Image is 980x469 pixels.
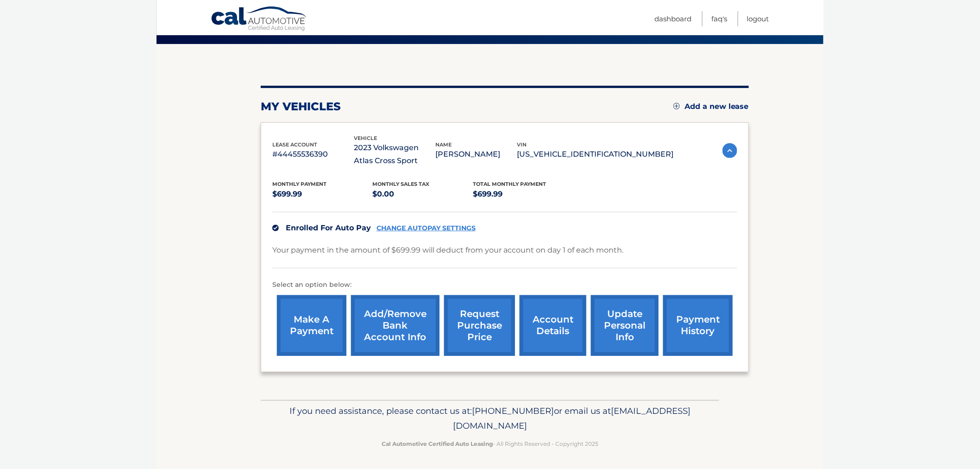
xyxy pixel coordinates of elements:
a: Logout [747,11,769,26]
p: Select an option below: [272,279,737,291]
a: update personal info [591,295,659,356]
a: Cal Automotive [211,6,308,33]
p: If you need assistance, please contact us at: or email us at [267,404,713,433]
span: Enrolled For Auto Pay [286,223,371,232]
a: payment history [663,295,733,356]
strong: Cal Automotive Certified Auto Leasing [382,440,493,447]
img: add.svg [673,103,680,109]
span: name [435,141,452,148]
p: $699.99 [473,188,573,201]
a: CHANGE AUTOPAY SETTINGS [377,224,476,232]
a: Add a new lease [673,102,749,111]
span: Monthly sales Tax [373,181,430,187]
a: request purchase price [444,295,515,356]
h2: my vehicles [261,100,341,114]
span: vin [517,141,527,148]
p: 2023 Volkswagen Atlas Cross Sport [354,141,435,167]
p: [US_VEHICLE_IDENTIFICATION_NUMBER] [517,148,673,161]
p: $0.00 [373,188,473,201]
img: accordion-active.svg [722,143,737,158]
p: [PERSON_NAME] [435,148,517,161]
p: Your payment in the amount of $699.99 will deduct from your account on day 1 of each month. [272,244,623,257]
span: lease account [272,141,317,148]
a: Dashboard [654,11,691,26]
a: Add/Remove bank account info [351,295,440,356]
span: Monthly Payment [272,181,327,187]
img: check.svg [272,225,279,231]
p: - All Rights Reserved - Copyright 2025 [267,439,713,449]
span: [PHONE_NUMBER] [472,406,554,416]
a: FAQ's [711,11,727,26]
span: vehicle [354,135,377,141]
span: Total Monthly Payment [473,181,546,187]
p: #44455536390 [272,148,354,161]
p: $699.99 [272,188,373,201]
a: account details [520,295,586,356]
a: make a payment [277,295,346,356]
